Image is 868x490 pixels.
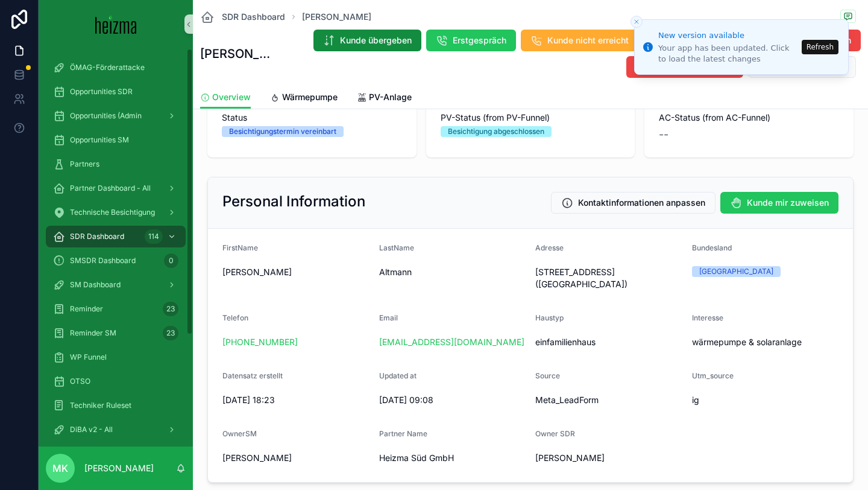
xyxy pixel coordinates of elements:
span: MK [52,461,68,476]
span: SDR Dashboard [222,11,285,23]
a: Reminder SM23 [46,322,186,344]
div: 114 [145,229,163,244]
span: LastName [379,243,414,252]
a: SDR Dashboard [200,10,285,24]
a: Wärmepumpe [270,86,338,110]
span: Reminder SM [70,328,116,338]
span: SDR Dashboard [70,232,124,241]
button: Close toast [631,16,643,28]
span: Interesse [692,313,723,322]
div: 0 [164,253,178,268]
div: Besichtigungstermin vereinbart [229,126,336,137]
span: Owner SDR [535,429,575,438]
div: 23 [163,326,178,340]
a: WP Funnel [46,346,186,368]
div: 23 [163,302,178,316]
a: DiBA v2 - All [46,419,186,441]
a: Overview [200,86,251,109]
div: scrollable content [39,48,193,447]
a: SM Dashboard [46,274,186,296]
span: Opportunities (Admin [70,111,142,121]
span: Partner Name [379,429,427,438]
span: wärmepumpe & solaranlage [692,336,839,348]
span: -- [659,126,668,143]
button: Kunde mir zuweisen [720,192,838,214]
a: ÖMAG-Förderattacke [46,57,186,78]
button: Refresh [802,40,838,54]
span: FirstName [222,243,258,252]
a: Technische Besichtigung [46,202,186,223]
a: Opportunities SM [46,129,186,151]
span: WP Funnel [70,352,107,362]
button: Kontaktinformationen anpassen [551,192,715,214]
span: Datensatz erstellt [222,371,283,380]
span: Utm_source [692,371,734,380]
span: Erstgespräch [453,34,506,46]
img: App logo [95,14,137,34]
button: Kunde übergeben [313,30,421,51]
span: Overview [212,91,251,103]
span: Reminder [70,304,103,314]
a: Opportunities (Admin [46,105,186,127]
div: Your app has been updated. Click to load the latest changes [658,43,798,65]
a: Reminder23 [46,298,186,320]
a: [PERSON_NAME] [302,11,371,23]
span: ig [692,394,839,406]
span: Bundesland [692,243,732,252]
a: SMSDR Dashboard0 [46,250,186,272]
span: [STREET_ADDRESS] ([GEOGRAPHIC_DATA]) [535,266,682,290]
span: [DATE] 09:08 [379,394,526,406]
a: Partners [46,153,186,175]
span: OwnerSM [222,429,257,438]
span: [PERSON_NAME] [222,452,292,464]
div: [GEOGRAPHIC_DATA] [699,266,773,277]
h1: [PERSON_NAME] [200,45,273,62]
span: SMSDR Dashboard [70,256,136,266]
span: Meta_LeadForm [535,394,682,406]
button: Erstgespräch [426,30,516,51]
span: DiBA v2 - All [70,425,113,434]
span: Heizma Süd GmbH [379,452,526,464]
span: Source [535,371,560,380]
a: Techniker Ruleset [46,395,186,416]
span: Techniker Ruleset [70,401,131,410]
div: Besichtigung abgeschlossen [448,126,544,137]
a: [PHONE_NUMBER] [222,336,298,348]
span: Kontaktinformationen anpassen [578,197,705,209]
div: New version available [658,30,798,42]
h2: Personal Information [222,192,365,211]
span: Opportunities SM [70,135,129,145]
a: PV-Anlage [357,86,412,110]
span: Email [379,313,398,322]
span: [PERSON_NAME] [222,266,370,278]
p: [PERSON_NAME] [84,462,154,474]
span: Altmann [379,266,526,278]
span: SM Dashboard [70,280,121,290]
span: Kunde übergeben [340,34,412,46]
span: Partner Dashboard - All [70,183,151,193]
a: OTSO [46,371,186,392]
span: Status [222,112,402,124]
span: [DATE] 18:23 [222,394,370,406]
span: Partners [70,159,99,169]
span: Kunde mir zuweisen [747,197,829,209]
span: Technische Besichtigung [70,208,155,217]
span: [PERSON_NAME] [535,452,605,464]
span: Updated at [379,371,417,380]
a: SDR Dashboard114 [46,226,186,247]
a: [EMAIL_ADDRESS][DOMAIN_NAME] [379,336,524,348]
span: einfamilienhaus [535,336,682,348]
button: Kunde nicht erreicht [521,30,638,51]
button: Dupplizierter Kunde [626,56,743,78]
span: Kunde nicht erreicht [547,34,629,46]
a: Opportunities SDR [46,81,186,103]
a: Partner Dashboard - All [46,177,186,199]
span: OTSO [70,377,90,386]
span: Telefon [222,313,248,322]
span: AC-Status (from AC-Funnel) [659,112,839,124]
span: PV-Anlage [369,91,412,103]
span: Opportunities SDR [70,87,133,97]
span: Adresse [535,243,564,252]
span: Haustyp [535,313,564,322]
